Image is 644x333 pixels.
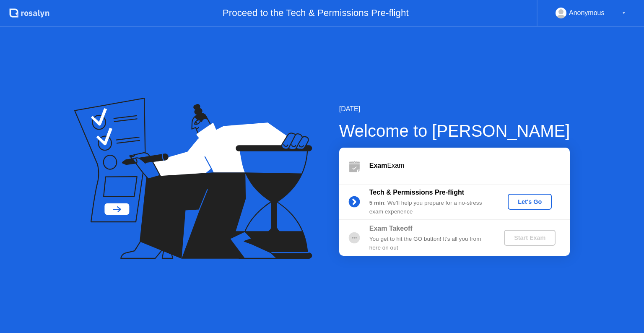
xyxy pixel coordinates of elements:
[622,8,626,18] div: ▼
[369,235,490,252] div: You get to hit the GO button! It’s all you from here on out
[369,200,384,206] b: 5 min
[508,194,552,210] button: Let's Go
[369,225,413,232] b: Exam Takeoff
[369,161,570,171] div: Exam
[504,230,556,246] button: Start Exam
[369,162,387,169] b: Exam
[569,8,605,18] div: Anonymous
[507,234,552,241] div: Start Exam
[369,189,464,196] b: Tech & Permissions Pre-flight
[339,118,570,143] div: Welcome to [PERSON_NAME]
[339,104,570,114] div: [DATE]
[369,199,490,216] div: : We’ll help you prepare for a no-stress exam experience
[511,198,548,205] div: Let's Go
